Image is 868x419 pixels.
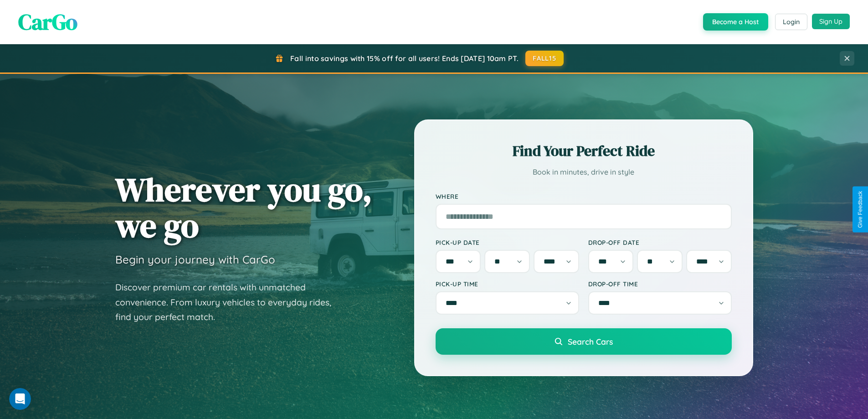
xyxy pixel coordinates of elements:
span: CarGo [18,7,77,37]
label: Drop-off Time [588,280,732,288]
h2: Find Your Perfect Ride [436,141,732,161]
label: Pick-up Time [436,280,579,288]
p: Discover premium car rentals with unmatched convenience. From luxury vehicles to everyday rides, ... [115,280,343,325]
p: Book in minutes, drive in style [436,166,732,179]
label: Drop-off Date [588,238,732,246]
h3: Begin your journey with CarGo [115,253,275,266]
button: Login [775,14,807,30]
button: FALL15 [525,51,564,66]
button: Search Cars [436,328,732,355]
button: Become a Host [703,13,768,31]
label: Where [436,192,732,200]
button: Sign Up [812,14,850,29]
label: Pick-up Date [436,238,579,246]
span: Fall into savings with 15% off for all users! Ends [DATE] 10am PT. [290,54,519,63]
span: Search Cars [568,336,613,347]
h1: Wherever you go, we go [115,171,372,243]
iframe: Intercom live chat [9,388,31,410]
div: Give Feedback [857,191,863,228]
